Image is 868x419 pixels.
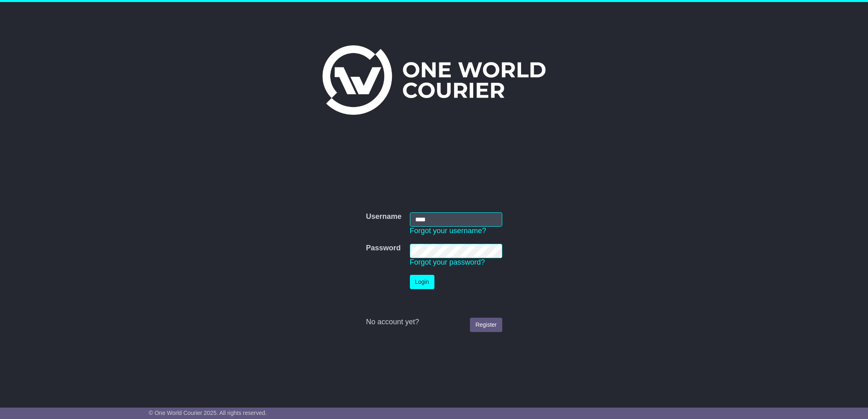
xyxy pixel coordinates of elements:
[149,410,267,416] span: © One World Courier 2025. All rights reserved.
[410,275,434,289] button: Login
[366,244,400,253] label: Password
[410,227,486,235] a: Forgot your username?
[322,45,546,115] img: One World
[366,212,401,221] label: Username
[410,258,485,266] a: Forgot your password?
[366,318,502,327] div: No account yet?
[470,318,502,332] a: Register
